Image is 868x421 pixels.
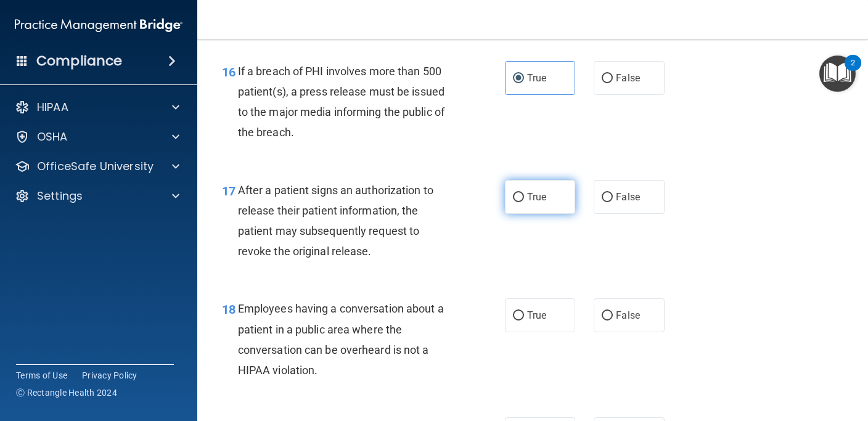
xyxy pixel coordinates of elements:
[851,63,855,79] div: 2
[16,386,117,399] span: Ⓒ Rectangle Health 2024
[222,65,235,80] span: 16
[602,74,613,83] input: False
[238,65,444,139] span: If a breach of PHI involves more than 500 patient(s), a press release must be issued to the major...
[222,184,235,198] span: 17
[513,74,524,83] input: True
[37,100,68,115] p: HIPAA
[616,309,640,321] span: False
[37,159,154,174] p: OfficeSafe University
[82,369,137,382] a: Privacy Policy
[15,189,179,203] a: Settings
[527,72,546,84] span: True
[513,311,524,321] input: True
[513,193,524,202] input: True
[527,309,546,321] span: True
[819,55,856,92] button: Open Resource Center, 2 new notifications
[238,302,444,377] span: Employees having a conversation about a patient in a public area where the conversation can be ov...
[616,72,640,84] span: False
[37,189,83,203] p: Settings
[15,129,179,144] a: OSHA
[16,369,67,382] a: Terms of Use
[527,191,546,203] span: True
[602,193,613,202] input: False
[616,191,640,203] span: False
[15,100,179,115] a: HIPAA
[37,129,68,144] p: OSHA
[602,311,613,321] input: False
[36,52,122,70] h4: Compliance
[15,159,179,174] a: OfficeSafe University
[15,13,182,38] img: PMB logo
[222,302,235,317] span: 18
[238,184,433,258] span: After a patient signs an authorization to release their patient information, the patient may subs...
